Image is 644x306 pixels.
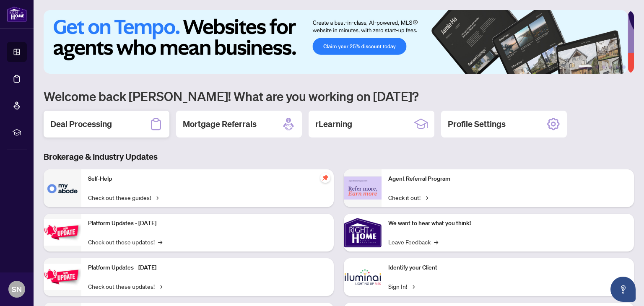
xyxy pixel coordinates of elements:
p: Identify your Client [388,263,627,272]
button: 2 [595,65,599,69]
img: Self-Help [44,169,81,207]
span: → [424,193,428,202]
p: Self-Help [88,174,327,184]
button: 1 [579,65,592,69]
a: Check out these updates!→ [88,237,162,246]
a: Check it out!→ [388,193,428,202]
p: Platform Updates - [DATE] [88,219,327,228]
span: → [434,237,438,246]
a: Check out these updates!→ [88,282,162,291]
h3: Brokerage & Industry Updates [44,151,634,163]
img: Slide 0 [44,10,628,74]
a: Leave Feedback→ [388,237,438,246]
button: Open asap [610,277,636,302]
button: 5 [615,65,619,69]
img: Platform Updates - July 8, 2025 [44,264,81,290]
h2: rLearning [315,118,352,130]
button: 6 [622,65,626,69]
h2: Profile Settings [448,118,506,130]
p: Agent Referral Program [388,174,627,184]
img: Agent Referral Program [344,176,382,200]
span: → [154,193,158,202]
h2: Deal Processing [50,118,112,130]
img: logo [7,6,27,22]
h2: Mortgage Referrals [183,118,257,130]
a: Check out these guides!→ [88,193,158,202]
p: We want to hear what you think! [388,219,627,228]
img: Identify your Client [344,258,382,296]
span: → [410,282,415,291]
span: → [158,237,162,246]
p: Platform Updates - [DATE] [88,263,327,272]
button: 3 [602,65,605,69]
span: pushpin [320,173,330,183]
span: SN [12,283,22,295]
span: → [158,282,162,291]
a: Sign In!→ [388,282,415,291]
img: Platform Updates - July 21, 2025 [44,219,81,246]
h1: Welcome back [PERSON_NAME]! What are you working on [DATE]? [44,88,634,104]
button: 4 [609,65,612,69]
img: We want to hear what you think! [344,214,382,252]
